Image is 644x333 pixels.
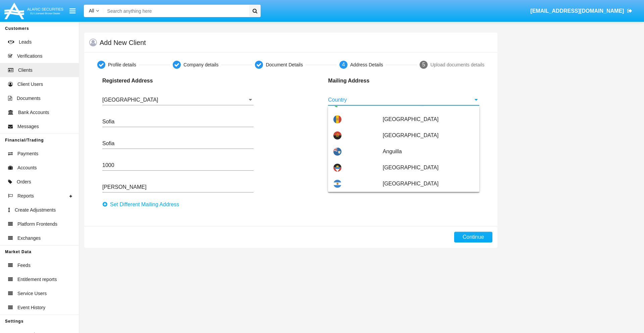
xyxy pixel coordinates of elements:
[430,61,484,68] div: Upload documents details
[17,304,45,311] span: Event History
[350,61,383,68] div: Address Details
[17,95,41,102] span: Documents
[383,160,474,176] span: [GEOGRAPHIC_DATA]
[527,2,636,20] a: [EMAIL_ADDRESS][DOMAIN_NAME]
[266,61,303,68] div: Document Details
[84,7,104,14] a: All
[17,53,42,60] span: Verifications
[18,109,49,116] span: Bank Accounts
[104,5,247,17] input: Search
[89,8,94,13] span: All
[19,39,32,46] span: Leads
[17,123,39,130] span: Messages
[102,77,186,85] p: Registered Address
[183,61,218,68] div: Company details
[17,276,57,283] span: Entitlement reports
[383,144,474,160] span: Anguilla
[422,62,425,67] span: 5
[383,127,474,144] span: [GEOGRAPHIC_DATA]
[17,221,57,228] span: Platform Frontends
[108,61,136,68] div: Profile details
[383,111,474,127] span: [GEOGRAPHIC_DATA]
[102,199,183,210] button: Set Different Mailing Address
[15,207,56,214] span: Create Adjustments
[18,67,33,74] span: Clients
[17,262,31,269] span: Feeds
[454,232,492,242] button: Continue
[17,81,43,88] span: Client Users
[17,164,37,171] span: Accounts
[17,290,47,297] span: Service Users
[17,192,34,200] span: Reports
[17,150,38,157] span: Payments
[342,62,345,67] span: 4
[383,176,474,192] span: [GEOGRAPHIC_DATA]
[17,235,41,242] span: Exchanges
[100,40,146,45] h5: Add New Client
[3,1,64,21] img: Logo image
[328,77,412,85] p: Mailing Address
[530,8,624,14] span: [EMAIL_ADDRESS][DOMAIN_NAME]
[17,178,31,185] span: Orders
